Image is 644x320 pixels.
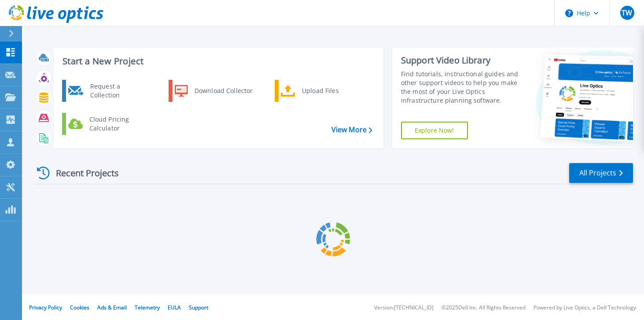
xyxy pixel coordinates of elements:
[168,304,181,311] a: EULA
[534,305,636,311] li: Powered by Live Optics, a Dell Technology
[275,80,365,102] a: Upload Files
[169,80,259,102] a: Download Collector
[190,82,257,100] div: Download Collector
[442,305,526,311] li: © 2025 Dell Inc. All Rights Reserved
[189,304,208,311] a: Support
[401,122,468,139] a: Explore Now!
[34,162,131,184] div: Recent Projects
[135,304,160,311] a: Telemetry
[62,80,152,102] a: Request a Collection
[63,56,372,66] h3: Start a New Project
[86,82,150,100] div: Request a Collection
[401,55,522,66] div: Support Video Library
[85,115,150,133] div: Cloud Pricing Calculator
[331,126,372,134] a: View More
[298,82,363,100] div: Upload Files
[70,304,89,311] a: Cookies
[97,304,127,311] a: Ads & Email
[29,304,62,311] a: Privacy Policy
[569,163,633,183] a: All Projects
[622,9,632,16] span: TW
[374,305,434,311] li: Version: [TECHNICAL_ID]
[401,70,522,105] div: Find tutorials, instructional guides and other support videos to help you make the most of your L...
[62,113,152,135] a: Cloud Pricing Calculator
